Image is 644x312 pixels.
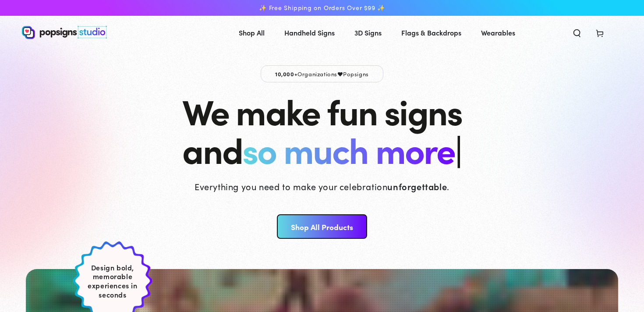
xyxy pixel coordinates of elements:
[277,214,367,239] a: Shop All Products
[566,23,588,42] summary: Search our site
[278,21,341,44] a: Handheld Signs
[395,21,468,44] a: Flags & Backdrops
[401,26,461,39] span: Flags & Backdrops
[481,26,515,39] span: Wearables
[261,65,383,82] p: Organizations Popsigns
[455,124,461,174] span: |
[348,21,388,44] a: 3D Signs
[195,180,449,192] p: Everything you need to make your celebration .
[242,124,455,173] span: so much more
[387,180,447,192] strong: unforgettable
[239,26,265,39] span: Shop All
[182,91,462,168] h1: We make fun signs and
[354,26,382,39] span: 3D Signs
[259,4,385,12] span: ✨ Free Shipping on Orders Over $99 ✨
[275,70,297,78] span: 10,000+
[232,21,271,44] a: Shop All
[22,26,107,39] img: Popsigns Studio
[474,21,522,44] a: Wearables
[284,26,335,39] span: Handheld Signs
